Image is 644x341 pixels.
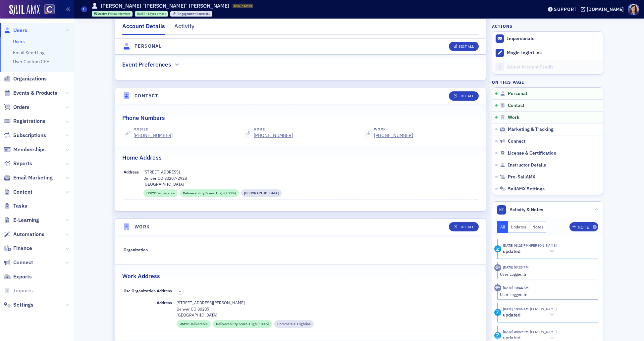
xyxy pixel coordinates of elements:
span: Contact [508,103,524,109]
a: View Homepage [40,4,55,16]
div: Note [578,225,589,229]
div: Support [554,6,577,12]
a: Memberships [4,146,46,153]
a: Orders [4,104,29,111]
span: Work [508,115,519,121]
time: 9/18/2025 10:44 AM [503,285,529,290]
span: – [179,289,181,294]
time: 9/18/2025 10:44 AM [503,307,529,311]
span: Connect [13,259,33,266]
div: Magic Login Link [507,50,600,56]
time: 9/16/2025 05:59 PM [503,329,529,334]
p: Denver CO 80205 [177,306,478,312]
a: Finance [4,245,32,252]
div: Activity [494,264,501,271]
a: Users [13,38,25,44]
h4: Actions [492,23,512,29]
div: Edit All [458,45,474,48]
div: Activity [174,22,194,34]
span: Connect [508,138,525,144]
button: Note [569,222,598,231]
span: Deliverability Score : [216,321,249,327]
span: Address [157,300,172,305]
h2: Home Address [122,153,162,162]
a: Organizations [4,75,47,82]
span: Organizations [13,75,47,82]
div: (13yrs 4mos) [137,12,166,16]
button: Edit All [449,222,479,231]
button: Notes [529,221,547,233]
button: updated [503,312,557,318]
span: Imports [13,287,33,294]
span: Users [13,27,27,34]
span: E-Learning [13,217,39,224]
span: Yolanda Williams [529,329,557,334]
span: [DATE] [137,12,146,16]
button: All [497,221,508,233]
span: Subscriptions [13,132,46,139]
img: SailAMX [9,5,40,15]
span: Instructor Details [508,162,546,168]
div: 2012-05-31 00:00:00 [135,11,168,17]
span: USPS : [146,191,157,196]
div: Edit All [458,94,474,98]
span: Reports [13,160,32,167]
a: E-Learning [4,217,39,224]
a: [PHONE_NUMBER] [374,132,413,139]
a: Registrations [4,118,45,125]
div: USPS: Deliverable [177,320,211,328]
span: Memberships [13,146,46,153]
span: Use Organization Address [124,288,172,293]
span: Deliverability Score : [183,191,216,196]
div: User Logged In [500,271,594,277]
span: USPS : [180,321,190,327]
time: 9/25/2025 03:23 PM [503,265,529,269]
p: [STREET_ADDRESS] [143,169,478,175]
h4: Contact [134,92,158,99]
button: Updates [508,221,529,233]
span: Personal [508,91,527,97]
span: Address [124,169,139,174]
div: Commercial Highrise [274,320,314,328]
h2: Event Preferences [122,60,171,69]
div: Edit All [458,225,474,229]
button: Impersonate [507,36,535,42]
h2: Work Address [122,272,160,280]
span: Finance [13,245,32,252]
a: [PHONE_NUMBER] [254,132,293,139]
span: Exports [13,273,32,280]
h4: Work [134,223,150,230]
span: Yolanda Williams [529,243,557,248]
a: Subscriptions [4,132,46,139]
div: Home [254,127,293,132]
span: Pre-SailAMX [508,174,535,180]
a: Adjust Account Credit [492,60,603,74]
a: Email Marketing [4,174,53,181]
a: Exports [4,273,32,280]
p: [GEOGRAPHIC_DATA] [143,181,478,187]
span: Fellow Member [108,12,130,16]
div: Deliverability Score: High (100%) [180,189,239,197]
a: Automations [4,231,44,238]
span: Content [13,188,32,196]
h1: [PERSON_NAME] "[PERSON_NAME]" [PERSON_NAME] [101,2,229,10]
div: Work [374,127,413,132]
button: [DOMAIN_NAME] [581,7,626,12]
a: Connect [4,259,33,266]
div: [DOMAIN_NAME] [587,6,624,12]
h5: updated [503,335,520,341]
a: [PHONE_NUMBER] [134,132,173,139]
a: Tasks [4,202,27,210]
span: License & Certification [508,150,556,156]
span: Registrations [13,118,45,125]
img: SailAMX [44,4,55,15]
span: SailAMX Settings [508,186,545,192]
p: [GEOGRAPHIC_DATA] [177,312,478,318]
a: Users [4,27,27,34]
div: 81 [178,12,210,16]
div: Active: Active: Fellow Member [92,11,133,17]
span: Profile [628,4,639,15]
